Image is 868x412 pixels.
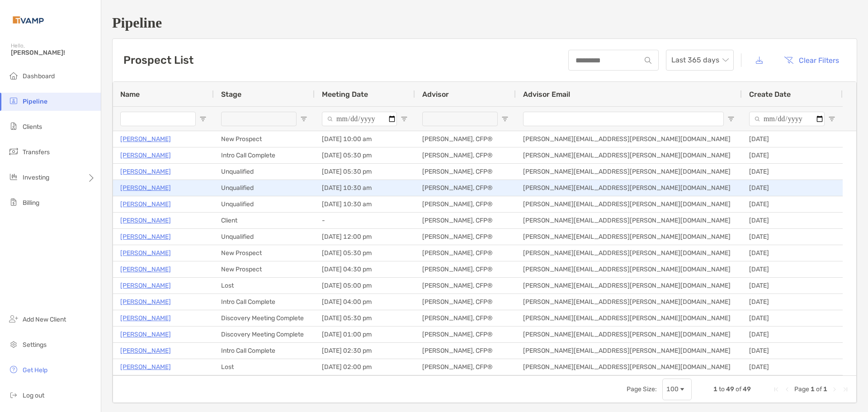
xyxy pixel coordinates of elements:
div: [DATE] [742,213,843,228]
div: New Prospect [214,261,315,277]
img: Zoe Logo [11,4,46,36]
div: [PERSON_NAME], CFP® [415,147,516,163]
div: [DATE] 01:00 pm [315,327,415,342]
div: [DATE] 02:00 pm [315,359,415,375]
div: [PERSON_NAME][EMAIL_ADDRESS][PERSON_NAME][DOMAIN_NAME] [516,164,742,180]
img: add_new_client icon [8,313,19,324]
span: [PERSON_NAME]! [11,49,95,57]
button: Open Filter Menu [401,115,408,123]
div: [DATE] [742,147,843,163]
div: [PERSON_NAME][EMAIL_ADDRESS][PERSON_NAME][DOMAIN_NAME] [516,294,742,310]
span: Get Help [23,366,47,374]
div: Lost [214,278,315,294]
span: 49 [743,385,751,393]
div: [PERSON_NAME], CFP® [415,164,516,180]
div: [DATE] [742,294,843,310]
div: [DATE] [742,327,843,342]
a: [PERSON_NAME] [120,361,171,373]
span: Add New Client [23,316,66,323]
div: [PERSON_NAME][EMAIL_ADDRESS][PERSON_NAME][DOMAIN_NAME] [516,278,742,294]
h3: Prospect List [123,54,193,66]
div: [DATE] 04:00 pm [315,294,415,310]
span: Pipeline [23,98,47,105]
span: 1 [713,385,717,393]
a: [PERSON_NAME] [120,313,171,324]
span: Last 365 days [671,50,728,70]
span: Name [120,90,140,99]
div: Unqualified [214,229,315,245]
img: pipeline icon [8,95,19,106]
span: Dashboard [23,72,55,80]
div: New Prospect [214,131,315,147]
a: [PERSON_NAME] [120,215,171,226]
a: [PERSON_NAME] [120,296,171,308]
img: billing icon [8,197,19,208]
a: [PERSON_NAME] [120,264,171,275]
div: [DATE] [742,229,843,245]
div: [DATE] 12:00 pm [315,229,415,245]
button: Open Filter Menu [501,115,509,123]
a: [PERSON_NAME] [120,150,171,161]
div: New Prospect [214,245,315,261]
div: [DATE] 10:00 am [315,131,415,147]
img: transfers icon [8,146,19,157]
span: 1 [811,385,815,393]
div: [PERSON_NAME], CFP® [415,310,516,326]
div: [PERSON_NAME], CFP® [415,294,516,310]
div: [PERSON_NAME][EMAIL_ADDRESS][PERSON_NAME][DOMAIN_NAME] [516,131,742,147]
div: [DATE] [742,245,843,261]
div: [PERSON_NAME][EMAIL_ADDRESS][PERSON_NAME][DOMAIN_NAME] [516,327,742,342]
div: [DATE] 05:30 pm [315,164,415,180]
div: Client [214,213,315,228]
span: of [816,385,822,393]
a: [PERSON_NAME] [120,247,171,259]
img: input icon [645,57,651,64]
div: [PERSON_NAME], CFP® [415,131,516,147]
div: - [315,213,415,228]
div: [PERSON_NAME][EMAIL_ADDRESS][PERSON_NAME][DOMAIN_NAME] [516,359,742,375]
a: [PERSON_NAME] [120,329,171,340]
div: Unqualified [214,180,315,196]
button: Open Filter Menu [199,115,207,123]
div: First Page [773,386,780,393]
p: [PERSON_NAME] [120,280,171,291]
a: [PERSON_NAME] [120,345,171,356]
div: [DATE] [742,261,843,277]
button: Open Filter Menu [727,115,735,123]
div: [PERSON_NAME][EMAIL_ADDRESS][PERSON_NAME][DOMAIN_NAME] [516,229,742,245]
div: [PERSON_NAME], CFP® [415,327,516,342]
div: [PERSON_NAME], CFP® [415,359,516,375]
span: Log out [23,392,44,399]
input: Meeting Date Filter Input [322,112,397,126]
span: 49 [726,385,734,393]
div: [PERSON_NAME], CFP® [415,245,516,261]
span: Investing [23,174,49,181]
span: Advisor Email [523,90,570,99]
div: Next Page [831,386,838,393]
div: [DATE] 02:30 pm [315,343,415,359]
div: [DATE] [742,310,843,326]
div: Intro Call Complete [214,343,315,359]
div: [PERSON_NAME][EMAIL_ADDRESS][PERSON_NAME][DOMAIN_NAME] [516,213,742,228]
img: dashboard icon [8,70,19,81]
div: [DATE] 05:00 pm [315,278,415,294]
div: [PERSON_NAME], CFP® [415,213,516,228]
a: [PERSON_NAME] [120,133,171,145]
div: Lost [214,359,315,375]
div: [PERSON_NAME][EMAIL_ADDRESS][PERSON_NAME][DOMAIN_NAME] [516,180,742,196]
a: [PERSON_NAME] [120,199,171,210]
div: Discovery Meeting Complete [214,327,315,342]
div: [DATE] 04:30 pm [315,261,415,277]
div: [DATE] 10:30 am [315,180,415,196]
div: [PERSON_NAME][EMAIL_ADDRESS][PERSON_NAME][DOMAIN_NAME] [516,343,742,359]
span: of [736,385,741,393]
div: [PERSON_NAME][EMAIL_ADDRESS][PERSON_NAME][DOMAIN_NAME] [516,261,742,277]
div: Unqualified [214,164,315,180]
span: Stage [221,90,241,99]
div: [DATE] [742,343,843,359]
